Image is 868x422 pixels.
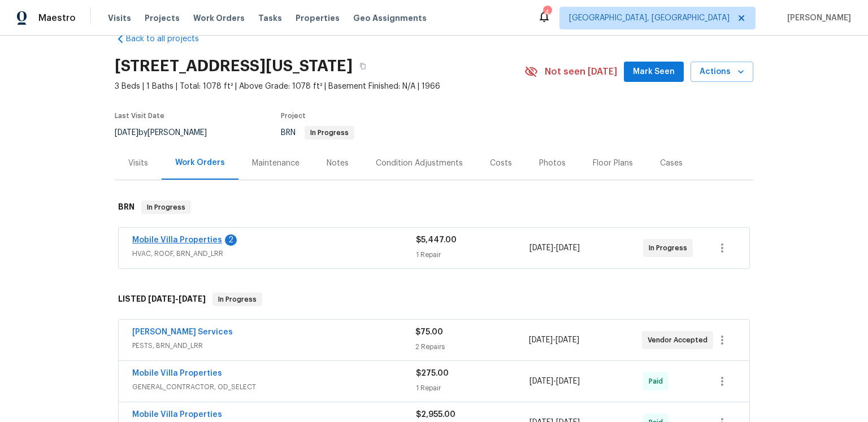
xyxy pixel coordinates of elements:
span: Geo Assignments [353,12,427,24]
div: Maintenance [252,158,300,169]
span: [DATE] [179,295,206,303]
div: by [PERSON_NAME] [115,126,220,140]
div: Floor Plans [593,158,633,169]
div: LISTED [DATE]-[DATE]In Progress [115,281,753,317]
a: Mobile Villa Properties [132,411,222,419]
a: Mobile Villa Properties [132,236,222,244]
div: 1 Repair [416,382,530,394]
a: Mobile Villa Properties [132,369,222,377]
span: [DATE] [115,129,138,137]
span: Maestro [38,12,76,24]
h6: LISTED [118,293,206,306]
div: 1 Repair [416,249,530,260]
span: BRN [281,129,354,137]
span: [PERSON_NAME] [783,12,851,24]
button: Actions [691,62,753,82]
button: Mark Seen [624,62,684,82]
span: $5,447.00 [416,236,457,244]
span: $2,955.00 [416,411,455,419]
div: Condition Adjustments [376,158,463,169]
span: PESTS, BRN_AND_LRR [132,340,415,351]
span: [DATE] [529,336,553,344]
span: - [529,334,579,346]
span: Paid [649,376,667,387]
div: Visits [128,158,148,169]
span: $75.00 [415,328,443,336]
span: In Progress [142,202,190,213]
span: - [148,295,206,303]
span: 3 Beds | 1 Baths | Total: 1078 ft² | Above Grade: 1078 ft² | Basement Finished: N/A | 1966 [115,81,524,92]
span: GENERAL_CONTRACTOR, OD_SELECT [132,381,416,393]
span: [GEOGRAPHIC_DATA], [GEOGRAPHIC_DATA] [569,12,730,24]
span: Visits [108,12,131,24]
span: Last Visit Date [115,112,164,119]
span: In Progress [306,129,353,136]
span: - [530,376,580,387]
span: Work Orders [193,12,245,24]
span: Actions [700,65,744,79]
div: Cases [660,158,683,169]
span: [DATE] [555,336,579,344]
div: 4 [543,7,551,18]
div: Work Orders [175,157,225,168]
h2: [STREET_ADDRESS][US_STATE] [115,60,353,72]
span: HVAC, ROOF, BRN_AND_LRR [132,248,416,259]
button: Copy Address [353,56,373,76]
div: 2 Repairs [415,341,528,353]
span: [DATE] [556,377,580,385]
div: Photos [539,158,566,169]
span: Not seen [DATE] [545,66,617,77]
span: Properties [296,12,340,24]
span: In Progress [214,294,261,305]
span: [DATE] [556,244,580,252]
div: 2 [225,234,237,246]
span: In Progress [649,242,692,254]
span: Vendor Accepted [648,334,712,346]
span: [DATE] [530,377,553,385]
div: Notes [327,158,349,169]
span: [DATE] [530,244,553,252]
div: BRN In Progress [115,189,753,225]
a: Back to all projects [115,33,223,45]
div: Costs [490,158,512,169]
span: Projects [145,12,180,24]
span: $275.00 [416,369,449,377]
h6: BRN [118,201,134,214]
span: Mark Seen [633,65,675,79]
span: Tasks [258,14,282,22]
a: [PERSON_NAME] Services [132,328,233,336]
span: - [530,242,580,254]
span: [DATE] [148,295,175,303]
span: Project [281,112,306,119]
